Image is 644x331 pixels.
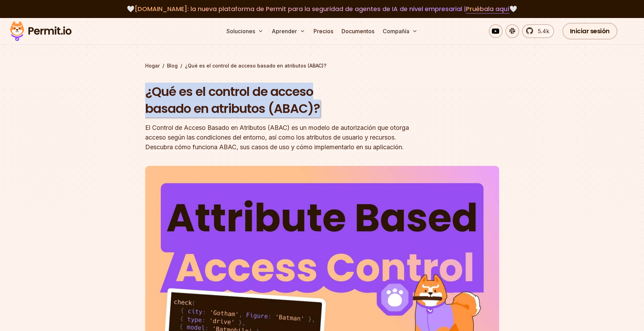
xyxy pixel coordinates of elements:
font: / [162,63,164,69]
font: El Control de Acceso Basado en Atributos (ABAC) es un modelo de autorización que otorga acceso se... [145,124,409,151]
font: Blog [167,63,178,69]
font: [DOMAIN_NAME]: la nueva plataforma de Permit para la seguridad de agentes de IA de nivel empresar... [134,5,466,13]
a: Blog [167,62,178,69]
a: Pruébala aquí [466,5,510,14]
font: / [180,63,182,69]
a: Iniciar sesión [562,23,617,39]
img: Logotipo del permiso [7,19,75,43]
font: Hogar [145,63,160,69]
font: Compañía [383,28,409,35]
font: 🤍 [127,5,134,13]
font: Documentos [342,28,374,35]
a: 5.4k [522,24,554,38]
a: Hogar [145,62,160,69]
font: Iniciar sesión [570,27,610,35]
font: Precios [314,28,333,35]
font: Soluciones [226,28,255,35]
font: 5.4k [538,28,549,35]
button: Compañía [380,24,420,38]
a: Documentos [339,24,377,38]
button: Soluciones [224,24,266,38]
font: Aprender [272,28,297,35]
button: Aprender [269,24,308,38]
font: ¿Qué es el control de acceso basado en atributos (ABAC)? [145,83,320,118]
a: Precios [311,24,336,38]
font: 🤍 [510,5,517,13]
